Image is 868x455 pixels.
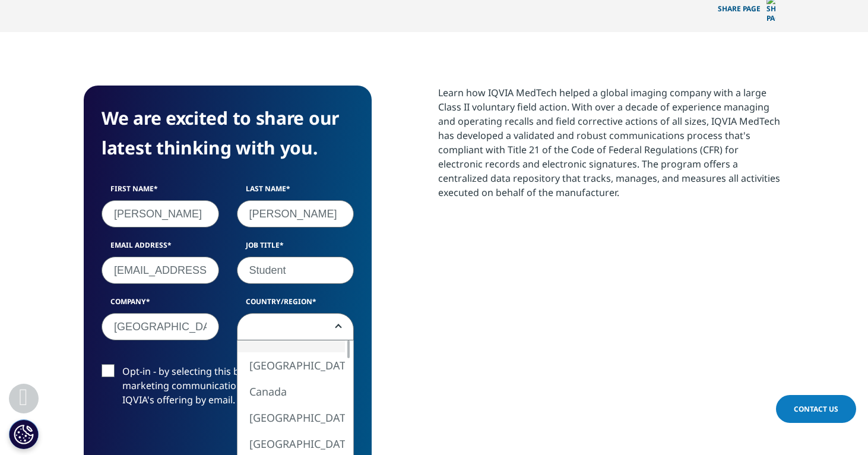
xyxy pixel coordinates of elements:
[237,184,354,200] label: Last Name
[776,395,856,423] a: Contact Us
[102,240,219,257] label: Email Address
[102,103,354,163] h4: We are excited to share our latest thinking with you.
[102,364,354,413] label: Opt-in - by selecting this box, I consent to receiving marketing communications and information a...
[237,240,354,257] label: Job Title
[794,404,838,414] span: Contact Us
[237,378,346,405] li: Canada
[9,419,39,449] button: Cookie-Einstellungen
[237,296,354,313] label: Country/Region
[102,296,219,313] label: Company
[438,86,784,200] div: Learn how IQVIA MedTech helped a global imaging company with a large Class II voluntary field act...
[237,352,346,378] li: [GEOGRAPHIC_DATA]
[237,405,346,431] li: [GEOGRAPHIC_DATA]
[102,184,219,200] label: First Name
